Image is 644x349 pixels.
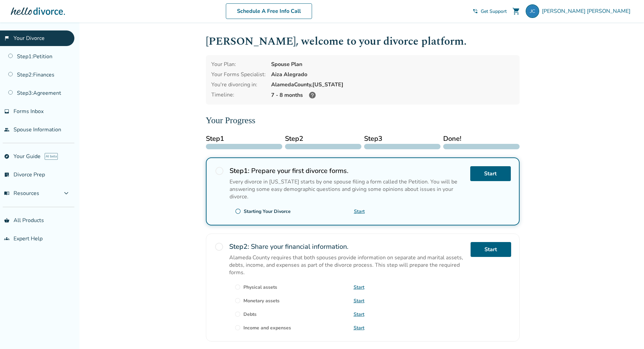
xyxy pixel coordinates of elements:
[364,137,440,147] span: Step 3
[229,257,465,280] p: Alameda County requires that both spouses provide information on separate and marital assets, deb...
[354,314,364,321] a: Start
[229,245,465,255] h2: Share your financial information.
[230,170,465,179] h2: Prepare your first divorce forms.
[206,115,520,129] h2: Your Progress
[526,4,539,18] img: jdcarman9@gmail.com
[230,181,465,204] p: Every divorce in [US_STATE] starts by one spouse filing a form called the Petition. You will be a...
[285,137,361,147] span: Step 2
[4,154,9,159] span: explore
[243,314,257,321] div: Debts
[214,245,224,255] span: radio_button_unchecked
[215,170,224,179] span: radio_button_unchecked
[471,245,511,260] a: Start
[610,317,644,349] iframe: Chat Widget
[243,301,280,307] div: Monetary assets
[4,36,9,41] span: flag_2
[512,7,520,15] span: shopping_cart
[235,328,241,334] span: radio_button_unchecked
[243,287,277,294] div: Physical assets
[235,301,241,307] span: radio_button_unchecked
[235,212,241,218] span: radio_button_unchecked
[354,212,365,218] a: Start
[354,287,364,294] a: Start
[243,328,291,334] div: Income and expenses
[211,91,266,99] div: Timeline:
[226,3,312,19] a: Schedule A Free Info Call
[235,314,241,321] span: radio_button_unchecked
[235,287,241,293] span: radio_button_unchecked
[470,170,511,184] a: Start
[244,212,291,218] div: Starting Your Divorce
[473,8,478,14] span: phone_in_talk
[14,108,44,115] span: Forms Inbox
[473,8,507,15] a: phone_in_talkGet Support
[271,71,514,78] div: Aiza Alegrado
[62,189,70,197] span: expand_more
[4,218,9,223] span: shopping_basket
[45,153,58,160] span: AI beta
[443,137,520,147] span: Done!
[211,61,266,68] div: Your Plan:
[271,61,514,68] div: Spouse Plan
[206,33,520,50] h1: [PERSON_NAME] , welcome to your divorce platform.
[229,245,249,255] strong: Step 2 :
[4,190,39,197] span: Resources
[542,7,633,15] span: [PERSON_NAME] [PERSON_NAME]
[206,137,282,147] span: Step 1
[4,127,9,132] span: people
[271,91,514,99] div: 7 - 8 months
[271,81,514,88] div: Alameda County, [US_STATE]
[230,170,249,179] strong: Step 1 :
[354,328,364,334] a: Start
[4,172,9,177] span: list_alt_check
[211,81,266,88] div: You're divorcing in:
[4,109,9,114] span: inbox
[4,236,9,241] span: groups
[354,301,364,307] a: Start
[4,191,9,196] span: menu_book
[211,71,266,78] div: Your Forms Specialist:
[481,8,507,15] span: Get Support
